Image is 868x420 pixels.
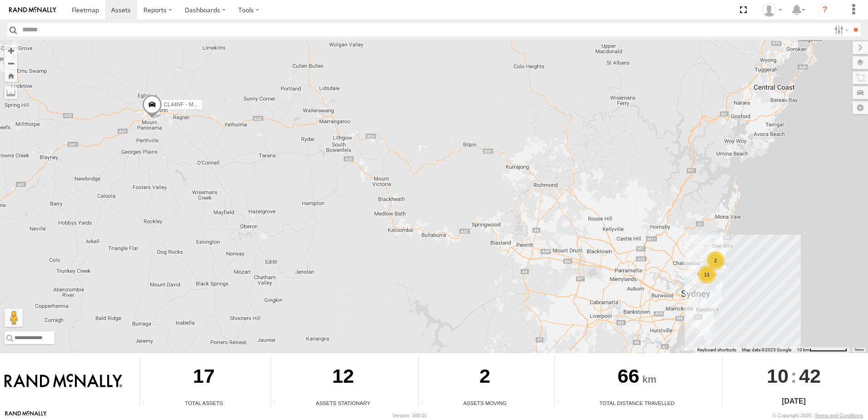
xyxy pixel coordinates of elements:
[742,347,791,352] span: Map data ©2025 Google
[815,413,863,418] a: Terms and Conditions
[759,3,785,17] div: Finn Arendt
[555,400,568,407] div: Total distance travelled by all assets within specified date range and applied filters
[5,86,17,99] label: Measure
[797,347,809,352] span: 10 km
[271,400,285,407] div: Total number of assets current stationary.
[5,374,122,389] img: Rand McNally
[140,399,267,407] div: Total Assets
[854,348,864,351] a: Terms (opens in new tab)
[271,356,415,399] div: 12
[140,356,267,399] div: 17
[773,413,863,418] div: © Copyright 2025 -
[419,356,551,399] div: 2
[393,413,427,418] div: Version: 308.01
[5,70,17,82] button: Zoom Home
[555,399,719,407] div: Total Distance Travelled
[853,101,868,114] label: Map Settings
[818,3,832,17] i: ?
[5,411,47,420] a: Visit our Website
[5,309,23,327] button: Drag Pegman onto the map to open Street View
[9,7,56,13] img: rand-logo.svg
[698,265,716,284] div: 11
[5,45,17,57] button: Zoom in
[419,399,551,407] div: Assets Moving
[555,356,719,399] div: 66
[164,101,210,107] span: CL44NF - Mazda 2
[5,57,17,70] button: Zoom out
[697,347,736,353] button: Keyboard shortcuts
[794,347,850,353] button: Map Scale: 10 km per 79 pixels
[140,400,154,407] div: Total number of Enabled Assets
[723,356,865,395] div: :
[767,356,789,395] span: 10
[271,399,415,407] div: Assets Stationary
[706,251,725,270] div: 2
[831,23,850,36] label: Search Filter Options
[723,396,865,407] div: [DATE]
[799,356,821,395] span: 42
[419,400,432,407] div: Total number of assets current in transit.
